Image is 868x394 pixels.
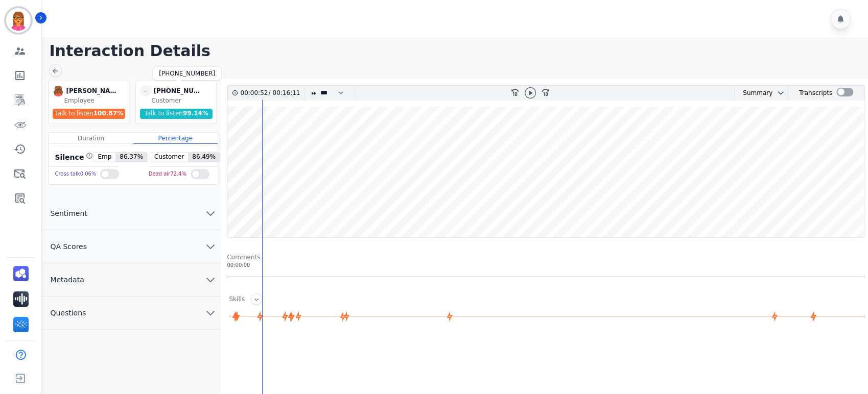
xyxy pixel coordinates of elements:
button: chevron down [772,89,785,97]
svg: chevron down [204,274,217,286]
svg: chevron down [204,207,217,219]
div: 00:00:00 [227,261,865,269]
div: 00:16:11 [270,86,298,101]
span: Sentiment [42,208,95,218]
span: - [140,85,151,96]
h1: Interaction Details [49,42,868,60]
div: Transcripts [799,86,832,101]
span: 86.37 % [115,153,147,162]
div: Silence [53,152,93,162]
span: Metadata [42,275,92,285]
span: QA Scores [42,241,95,252]
div: Summary [735,86,772,101]
div: [PHONE_NUMBER] [153,85,204,96]
button: Questions chevron down [42,297,221,330]
span: Questions [42,308,94,318]
svg: chevron down [777,89,785,97]
div: Talk to listen [53,109,125,119]
div: Dead air 72.4 % [149,167,186,182]
svg: chevron down [204,307,217,319]
div: / [240,86,302,101]
div: 00:00:52 [240,86,268,101]
div: Cross talk 0.06 % [55,167,96,182]
span: Emp [93,153,115,162]
div: Talk to listen [140,109,213,119]
span: 99.14 % [183,110,208,117]
img: Bordered avatar [6,8,31,33]
span: 100.87 % [93,110,123,117]
div: Customer [151,96,214,105]
svg: chevron down [204,240,217,253]
button: Metadata chevron down [42,263,221,297]
span: Customer [150,153,188,162]
button: Sentiment chevron down [42,197,221,230]
div: Duration [49,133,133,144]
div: [PERSON_NAME] [66,85,117,96]
div: Percentage [133,133,218,144]
div: Employee [64,96,127,105]
button: QA Scores chevron down [42,230,221,263]
div: Skills [229,295,245,305]
div: [PHONE_NUMBER] [159,69,215,78]
div: Comments [227,253,865,261]
span: 86.49 % [188,153,220,162]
